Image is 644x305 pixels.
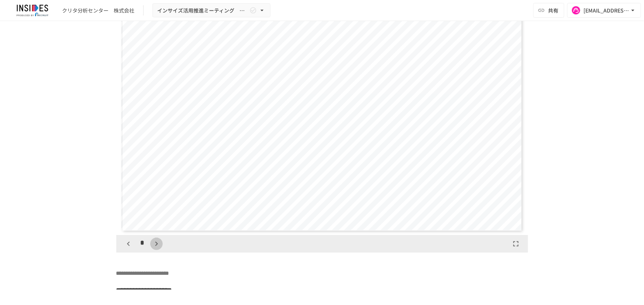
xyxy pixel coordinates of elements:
[583,6,629,15] div: [EMAIL_ADDRESS][DOMAIN_NAME]
[548,6,558,14] span: 共有
[533,3,564,18] button: 共有
[9,4,56,16] img: JmGSPSkPjKwBq77AtHmwC7bJguQHJlCRQfAXtnx4WuV
[62,7,134,14] div: クリタ分析センター 株式会社
[157,6,248,15] span: インサイズ活用推進ミーティング ～1回目～
[567,3,641,18] button: [EMAIL_ADDRESS][DOMAIN_NAME]
[152,3,271,18] button: インサイズ活用推進ミーティング ～1回目～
